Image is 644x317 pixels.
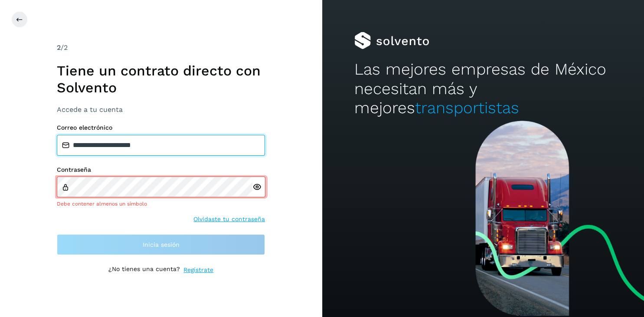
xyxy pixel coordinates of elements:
[183,265,213,275] a: Regístrate
[57,200,265,208] div: Debe contener almenos un símbolo
[143,242,180,248] span: Inicia sesión
[193,215,265,224] a: Olvidaste tu contraseña
[57,124,265,131] label: Correo electrónico
[57,166,265,173] label: Contraseña
[57,43,61,52] span: 2
[57,105,265,114] h3: Accede a tu cuenta
[354,60,612,118] h2: Las mejores empresas de México necesitan más y mejores
[57,42,265,53] div: /2
[415,98,519,117] span: transportistas
[108,265,180,275] p: ¿No tienes una cuenta?
[57,62,265,96] h1: Tiene un contrato directo con Solvento
[57,234,265,255] button: Inicia sesión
